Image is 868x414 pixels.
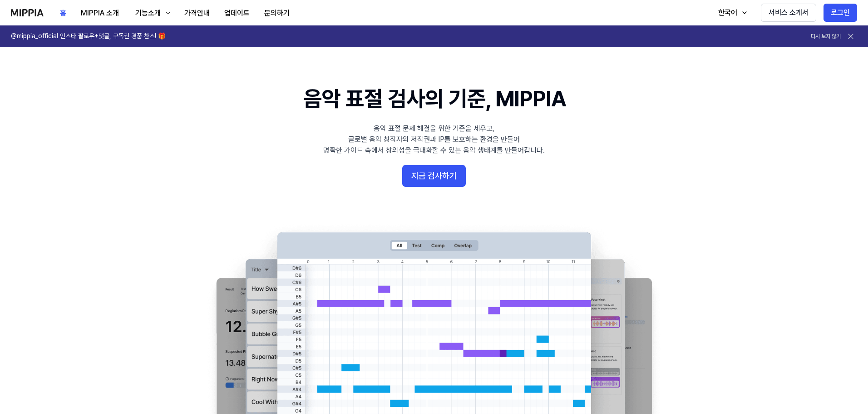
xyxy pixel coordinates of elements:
button: MIPPIA 소개 [74,4,126,22]
h1: @mippia_official 인스타 팔로우+댓글, 구독권 경품 찬스! 🎁 [11,32,166,41]
button: 한국어 [709,4,754,22]
div: 한국어 [716,7,739,18]
img: logo [11,9,44,16]
button: 기능소개 [126,4,177,22]
button: 업데이트 [217,4,257,22]
img: main Image [198,223,670,414]
button: 가격안내 [177,4,217,22]
button: 홈 [53,4,74,22]
div: 기능소개 [133,8,163,19]
a: 홈 [53,0,74,25]
button: 문의하기 [257,4,297,22]
button: 다시 보지 않기 [811,33,841,40]
div: 음악 표절 문제 해결을 위한 기준을 세우고, 글로벌 음악 창작자의 저작권과 IP를 보호하는 환경을 만들어 명확한 가이드 속에서 창의성을 극대화할 수 있는 음악 생태계를 만들어... [323,123,545,156]
h1: 음악 표절 검사의 기준, MIPPIA [303,84,565,114]
a: 업데이트 [217,0,257,25]
button: 서비스 소개서 [761,4,816,22]
button: 지금 검사하기 [402,165,466,187]
button: 로그인 [824,4,857,22]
